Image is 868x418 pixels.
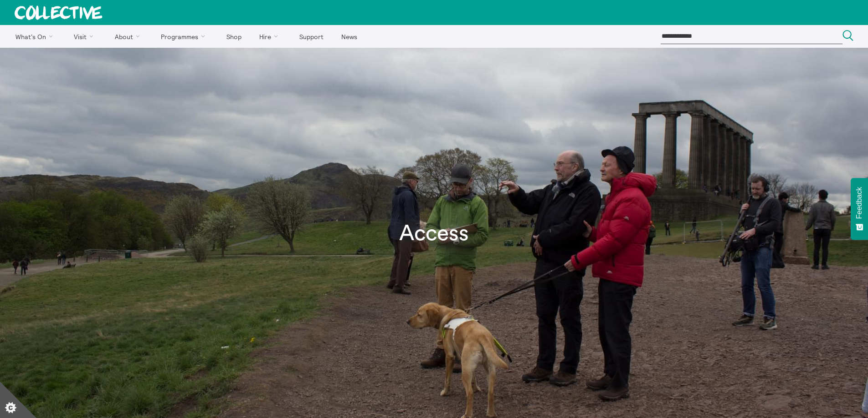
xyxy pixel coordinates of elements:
[107,25,151,48] a: About
[333,25,365,48] a: News
[66,25,105,48] a: Visit
[291,25,331,48] a: Support
[153,25,217,48] a: Programmes
[851,178,868,240] button: Feedback - Show survey
[855,187,863,219] span: Feedback
[218,25,249,48] a: Shop
[7,25,64,48] a: What's On
[252,25,290,48] a: Hire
